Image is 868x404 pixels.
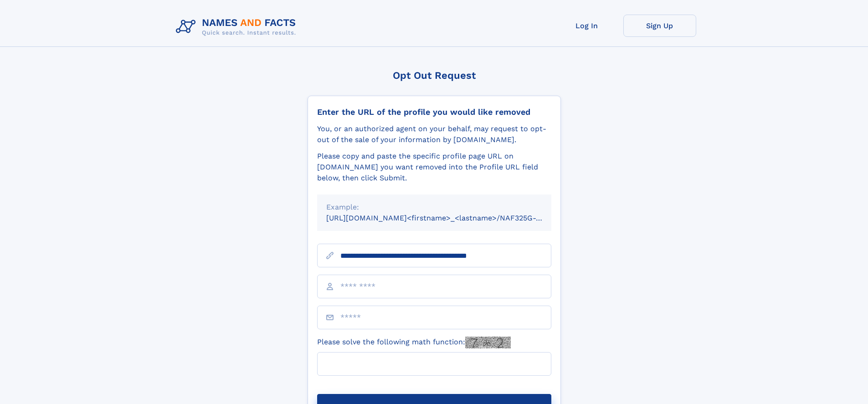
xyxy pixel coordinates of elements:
a: Sign Up [623,15,696,37]
a: Log In [550,15,623,37]
div: Enter the URL of the profile you would like removed [317,107,551,117]
small: [URL][DOMAIN_NAME]<firstname>_<lastname>/NAF325G-xxxxxxxx [326,214,569,222]
div: Example: [326,202,542,213]
div: You, or an authorized agent on your behalf, may request to opt-out of the sale of your informatio... [317,123,551,145]
label: Please solve the following math function: [317,337,511,348]
div: Please copy and paste the specific profile page URL on [DOMAIN_NAME] you want removed into the Pr... [317,151,551,184]
div: Opt Out Request [308,70,561,81]
img: Logo Names and Facts [172,15,303,39]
